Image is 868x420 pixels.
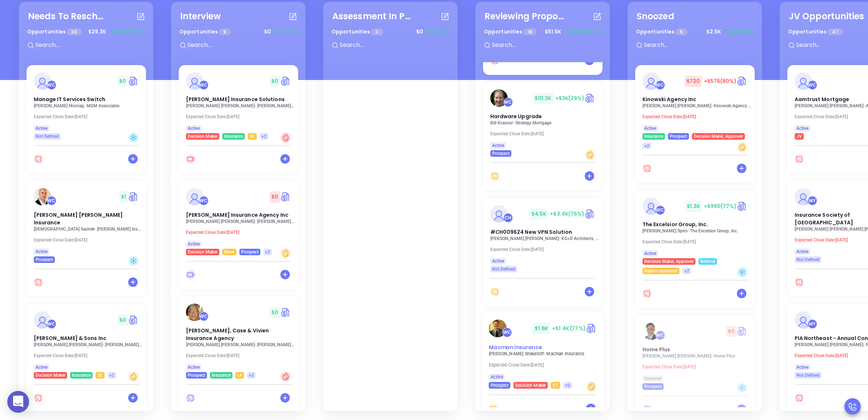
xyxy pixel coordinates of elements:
[186,353,295,358] p: Expected Close Date: [DATE]
[475,2,610,411] section: Reviewing Proposal
[555,95,585,102] span: +$3K (29%)
[488,319,506,337] img: Macman Insurance
[642,239,751,244] p: Expected Close Date: [DATE]
[788,25,843,39] p: Opportunities
[656,80,665,90] div: Walter Contreras
[642,364,751,369] p: Expected Close Date: [DATE]
[224,248,235,256] span: Silver
[481,312,604,389] a: profileWalter Contreras$1.8K+$1.4K(77%)Circle dollarMacman Insurance[PERSON_NAME] Sheketoff- Macm...
[186,327,269,342] span: Lowry-Dunham, Case & Vivien Insurance Agency
[644,267,678,275] span: Report requested
[725,28,754,36] span: +$2K (79%)
[585,208,595,219] a: Quote
[188,132,218,140] span: Decision Maker
[808,319,817,329] div: Megan Youmans
[737,201,747,212] img: Quote
[188,240,200,248] span: Active
[490,236,599,241] p: Lisa DelPercio - KG+D Architects, PC
[128,256,139,266] div: Cold
[280,76,291,87] img: Quote
[796,248,808,256] span: Active
[490,205,508,223] img: #CH009624 New VPN Solution
[642,221,708,228] span: The Excelsior Group, Inc.
[637,10,674,23] div: Snoozed
[808,196,817,205] div: Megan Youmans
[565,381,570,389] span: +2
[585,149,595,160] div: Warm
[503,97,513,107] div: Walter Contreras
[644,383,662,391] span: Prospect
[488,363,601,368] p: Expected Close Date: [DATE]
[543,26,563,37] span: $ 51.5K
[737,326,747,337] a: Quote
[796,256,820,264] span: Not Defined
[685,201,702,212] span: $ 1.3K
[685,76,702,87] span: $ 720
[483,198,603,272] a: profileCarla Humber$4.5K+$3.4K(76%)Circle dollar#CH009624 New VPN Solution[PERSON_NAME] [PERSON_N...
[490,131,599,136] p: Expected Close Date: [DATE]
[628,2,762,411] section: Snoozed
[97,371,103,379] span: SC
[128,371,139,382] div: Warm
[642,72,660,90] img: Kinowski Agency Inc
[726,326,737,337] span: $ 0
[179,25,231,39] p: Opportunities
[34,227,143,232] p: Christian Sachek - Donius Insurance
[795,311,812,329] img: PIA Northeast - Annual Convention
[186,188,203,205] img: Straub Insurance Agency Inc
[490,228,572,236] span: #CH009624 New VPN Solution
[186,103,295,108] p: Philip Davenport - Davenport Insurance Solutions
[27,25,81,39] p: Opportunities
[187,40,296,50] input: Search...
[635,315,755,390] a: profileWalter Contreras$0Circle dollarHome Plus[PERSON_NAME] [PERSON_NAME]- Home PlusExpected Clo...
[795,96,849,103] span: Aamtrust Mortgage
[828,28,843,35] span: 47
[186,304,203,321] img: Lowry-Dunham, Case & Vivien Insurance Agency
[34,188,51,205] img: Donius Patterson Insurance
[34,72,51,90] img: Manage IT Services Switch
[280,307,291,318] a: Quote
[36,124,48,132] span: Active
[128,191,139,202] img: Quote
[586,323,597,334] img: Quote
[586,381,597,392] div: Warm
[34,342,143,347] p: Blake Tillman - Dan L Tillman & Sons Inc
[128,76,139,87] a: Quote
[241,248,259,256] span: Prospect
[186,219,295,224] p: Steve Straub - Straub Insurance Agency Inc
[635,65,755,149] a: profileWalter Contreras$720+$575(80%)Circle dollarKinowski Agency Inc[PERSON_NAME] [PERSON_NAME]-...
[642,96,697,103] span: Kinowski Agency Inc
[36,363,48,371] span: Active
[795,72,812,90] img: Aamtrust Mortgage
[808,80,817,90] div: Walter Contreras
[199,312,208,321] div: Walter Contreras
[490,373,503,381] span: Active
[491,40,600,50] input: Search...
[789,10,864,23] div: JV Opportunities
[414,26,425,37] span: $ 0
[117,76,128,87] span: $ 0
[34,103,143,108] p: Rachel Montag - MGM Associates
[644,142,649,150] span: +2
[269,307,280,318] span: $ 0
[552,381,558,389] span: CT
[796,371,820,379] span: Not Defined
[237,371,242,379] span: LA
[27,65,146,140] a: profileWalter Contreras$0Circle dollarManage IT Services Switch[PERSON_NAME] Montag- MGM Associat...
[656,205,665,215] div: Walter Contreras
[737,76,747,87] img: Quote
[186,114,295,119] p: Expected Close Date: [DATE]
[585,93,595,104] img: Quote
[642,197,660,215] img: The Excelsior Group, Inc.
[484,10,564,23] div: Reviewing Proposal
[704,203,737,210] span: +$990 (77%)
[795,188,812,205] img: Insurance Society of Philadelphia
[533,93,553,104] span: $ 10.3K
[490,89,508,107] img: Hardware Upgrade
[36,132,59,140] span: Not Defined
[636,25,687,39] p: Opportunities
[642,353,751,359] p: Luis Lleshi - Home Plus
[503,213,513,223] div: Carla Humber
